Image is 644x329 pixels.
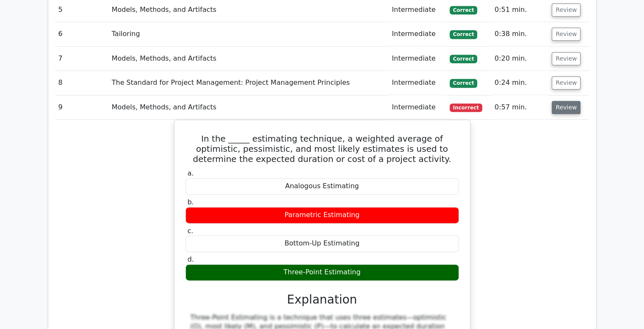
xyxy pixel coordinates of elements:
span: b. [188,198,194,206]
h5: In the _____ estimating technique, a weighted average of optimistic, pessimistic, and most likely... [185,134,460,164]
h3: Explanation [191,293,454,307]
td: 8 [55,71,108,95]
span: a. [188,169,194,177]
td: 6 [55,22,108,46]
td: 0:57 min. [491,95,548,120]
td: Intermediate [388,71,446,95]
span: c. [188,227,193,235]
span: Incorrect [450,103,482,112]
button: Review [552,76,580,89]
td: Models, Methods, and Artifacts [108,47,389,71]
span: Correct [450,79,477,87]
span: Correct [450,55,477,63]
td: Intermediate [388,22,446,46]
td: Tailoring [108,22,389,46]
span: d. [188,255,194,263]
button: Review [552,101,580,114]
td: 0:20 min. [491,47,548,71]
td: Models, Methods, and Artifacts [108,95,389,120]
span: Correct [450,30,477,39]
button: Review [552,28,580,41]
td: Intermediate [388,47,446,71]
div: Bottom-Up Estimating [185,235,459,252]
td: 9 [55,95,108,120]
button: Review [552,3,580,17]
span: Correct [450,6,477,14]
div: Parametric Estimating [185,207,459,223]
div: Three-Point Estimating [185,264,459,281]
td: 0:38 min. [491,22,548,46]
div: Analogous Estimating [185,178,459,195]
td: 7 [55,47,108,71]
td: Intermediate [388,95,446,120]
td: 0:24 min. [491,71,548,95]
td: The Standard for Project Management: Project Management Principles [108,71,389,95]
button: Review [552,52,580,65]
